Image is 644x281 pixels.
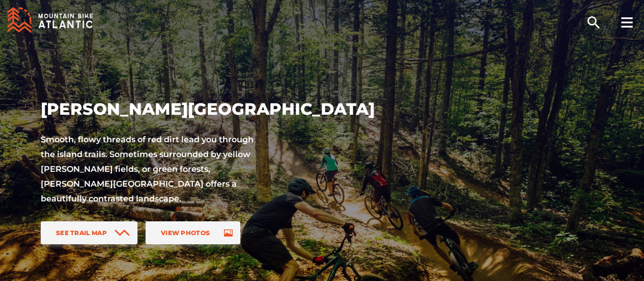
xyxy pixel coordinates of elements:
[56,229,107,237] span: See Trail Map
[41,98,377,120] h1: [PERSON_NAME][GEOGRAPHIC_DATA]
[41,221,137,244] a: See Trail Map
[161,229,210,237] span: View Photos
[146,221,240,244] a: View Photos
[41,133,254,206] p: Smooth, flowy threads of red dirt lead you through the island trails. Sometimes surrounded by yel...
[585,14,602,31] ion-icon: search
